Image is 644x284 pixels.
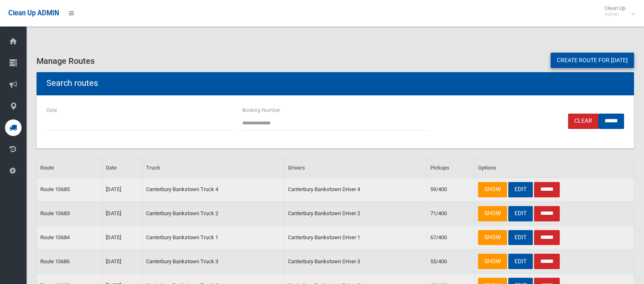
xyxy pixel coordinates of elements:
[102,226,142,250] td: [DATE]
[102,201,142,226] td: [DATE]
[37,177,102,201] td: Route 10685
[285,226,427,250] td: Canterbury Bankstown Driver 1
[427,177,475,201] td: 59/400
[427,158,475,177] th: Pickups
[142,177,285,201] td: Canterbury Bankstown Truck 4
[478,182,507,197] a: SHOW
[37,75,108,91] header: Search routes
[37,56,634,66] h3: Manage Routes
[142,158,285,177] th: Truck
[508,230,533,245] a: EDIT
[568,114,598,129] a: Clear
[142,250,285,274] td: Canterbury Bankstown Truck 3
[475,158,634,177] th: Options
[600,5,634,17] span: Clean Up
[285,250,427,274] td: Canterbury Bankstown Driver 3
[102,158,142,177] th: Date
[102,177,142,201] td: [DATE]
[478,230,507,245] a: SHOW
[551,53,634,68] a: Create route for [DATE]
[285,177,427,201] td: Canterbury Bankstown Driver 4
[508,182,533,197] a: EDIT
[37,201,102,226] td: Route 10683
[102,250,142,274] td: [DATE]
[37,226,102,250] td: Route 10684
[508,206,533,221] a: EDIT
[605,11,625,17] small: Admin
[285,158,427,177] th: Drivers
[478,254,507,269] a: SHOW
[142,201,285,226] td: Canterbury Bankstown Truck 2
[508,254,533,269] a: EDIT
[142,226,285,250] td: Canterbury Bankstown Truck 1
[46,106,57,115] label: Date
[242,106,280,115] label: Booking Number
[37,250,102,274] td: Route 10686
[285,201,427,226] td: Canterbury Bankstown Driver 2
[478,206,507,221] a: SHOW
[427,226,475,250] td: 67/400
[427,201,475,226] td: 71/400
[427,250,475,274] td: 55/400
[37,158,102,177] th: Route
[8,9,59,17] span: Clean Up ADMIN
